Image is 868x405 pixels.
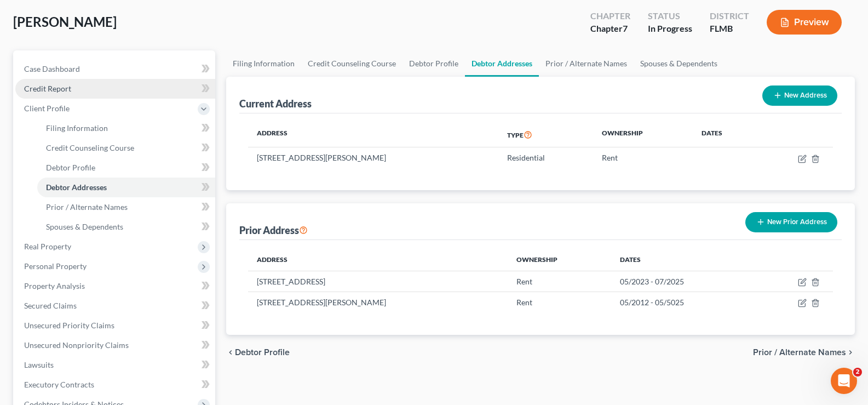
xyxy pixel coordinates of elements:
[37,158,215,178] a: Debtor Profile
[46,163,95,172] span: Debtor Profile
[24,380,94,389] span: Executory Contracts
[15,276,215,296] a: Property Analysis
[46,222,123,231] span: Spouses & Dependents
[37,197,215,217] a: Prior / Alternate Names
[831,368,857,394] iframe: Intercom live chat
[13,14,117,30] span: [PERSON_NAME]
[648,22,692,35] div: In Progress
[753,348,846,357] span: Prior / Alternate Names
[539,50,634,77] a: Prior / Alternate Names
[37,178,215,197] a: Debtor Addresses
[593,147,693,168] td: Rent
[15,335,215,355] a: Unsecured Nonpriority Claims
[846,348,855,357] i: chevron_right
[24,104,70,113] span: Client Profile
[611,249,755,271] th: Dates
[248,249,508,271] th: Address
[693,122,758,147] th: Dates
[24,84,71,93] span: Credit Report
[498,122,593,147] th: Type
[24,64,80,73] span: Case Dashboard
[710,22,749,35] div: FLMB
[15,355,215,375] a: Lawsuits
[593,122,693,147] th: Ownership
[403,50,465,77] a: Debtor Profile
[226,348,235,357] i: chevron_left
[226,50,301,77] a: Filing Information
[239,97,312,110] div: Current Address
[248,147,498,168] td: [STREET_ADDRESS][PERSON_NAME]
[15,375,215,395] a: Executory Contracts
[37,217,215,237] a: Spouses & Dependents
[24,301,77,310] span: Secured Claims
[767,10,842,35] button: Preview
[508,292,611,313] td: Rent
[853,368,862,377] span: 2
[745,212,837,232] button: New Prior Address
[24,281,85,290] span: Property Analysis
[465,50,539,77] a: Debtor Addresses
[226,348,290,357] button: chevron_left Debtor Profile
[37,118,215,138] a: Filing Information
[24,261,87,271] span: Personal Property
[15,316,215,335] a: Unsecured Priority Claims
[762,85,837,106] button: New Address
[37,138,215,158] a: Credit Counseling Course
[248,122,498,147] th: Address
[590,22,630,35] div: Chapter
[239,224,308,237] div: Prior Address
[753,348,855,357] button: Prior / Alternate Names chevron_right
[301,50,403,77] a: Credit Counseling Course
[15,296,215,316] a: Secured Claims
[24,340,129,350] span: Unsecured Nonpriority Claims
[46,202,128,212] span: Prior / Alternate Names
[634,50,724,77] a: Spouses & Dependents
[46,182,107,192] span: Debtor Addresses
[710,10,749,22] div: District
[611,271,755,292] td: 05/2023 - 07/2025
[590,10,630,22] div: Chapter
[508,249,611,271] th: Ownership
[46,123,108,133] span: Filing Information
[15,79,215,99] a: Credit Report
[46,143,134,152] span: Credit Counseling Course
[248,292,508,313] td: [STREET_ADDRESS][PERSON_NAME]
[648,10,692,22] div: Status
[498,147,593,168] td: Residential
[611,292,755,313] td: 05/2012 - 05/5025
[248,271,508,292] td: [STREET_ADDRESS]
[24,321,114,330] span: Unsecured Priority Claims
[508,271,611,292] td: Rent
[235,348,290,357] span: Debtor Profile
[15,59,215,79] a: Case Dashboard
[24,360,54,369] span: Lawsuits
[24,242,71,251] span: Real Property
[623,23,628,33] span: 7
